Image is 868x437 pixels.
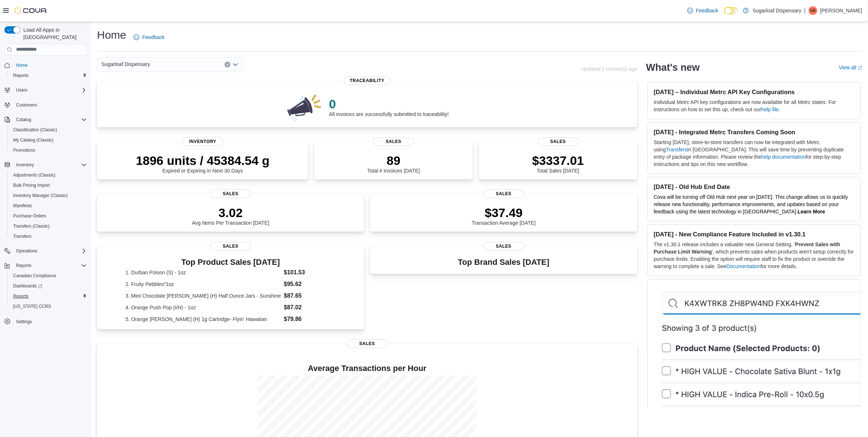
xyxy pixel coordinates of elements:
[532,153,584,168] p: $3337.01
[581,66,637,72] p: Updated 1 minute(s) ago
[1,100,90,110] button: Customers
[1,160,90,170] button: Inventory
[15,7,47,14] img: Cova
[724,7,739,15] input: Dark Mode
[7,190,90,201] button: Inventory Manager (Classic)
[10,181,53,190] a: Bulk Pricing Import
[13,203,32,209] span: Manifests
[804,6,806,15] p: |
[136,153,270,174] div: Expired or Expiring in Next 30 Days
[13,137,54,143] span: My Catalog (Classic)
[210,189,251,198] span: Sales
[10,71,31,80] a: Reports
[329,97,449,111] p: 0
[7,70,90,81] button: Reports
[16,62,28,68] span: Home
[284,280,336,289] dd: $95.62
[654,139,855,168] p: Starting [DATE], store-to-store transfers can now be integrated with Metrc using in [GEOGRAPHIC_D...
[13,293,28,299] span: Reports
[483,242,524,251] span: Sales
[483,189,524,198] span: Sales
[10,201,35,210] a: Manifests
[101,60,150,69] span: Sugarloaf Dispensary
[10,125,60,134] a: Classification (Classic)
[192,205,269,226] div: Avg Items Per Transaction [DATE]
[13,115,34,124] button: Catalog
[472,205,536,220] p: $37.49
[7,231,90,241] button: Transfers
[10,201,87,210] span: Manifests
[1,115,90,125] button: Catalog
[532,153,584,174] div: Total Sales [DATE]
[654,88,855,96] h3: [DATE] – Individual Metrc API Key Configurations
[131,30,167,45] a: Feedback
[13,147,35,153] span: Promotions
[125,281,281,288] dt: 2. Fruity Pebbles*1oz
[367,153,420,174] div: Total # Invoices [DATE]
[13,193,68,198] span: Inventory Manager (Classic)
[329,97,449,117] div: All invoices are successfully submitted to traceability!
[654,183,855,190] h3: [DATE] - Old Hub End Date
[10,222,52,231] a: Transfers (Classic)
[10,181,87,190] span: Bulk Pricing Import
[13,223,50,229] span: Transfers (Classic)
[103,364,631,373] h4: Average Transactions per Hour
[125,258,336,267] h3: Top Product Sales [DATE]
[125,316,281,323] dt: 5. Orange [PERSON_NAME] (H) 1g Cartridge- Flyin' Hawaiian
[16,102,37,108] span: Customers
[13,161,37,169] button: Inventory
[10,232,34,241] a: Transfers
[7,211,90,221] button: Purchase Orders
[7,180,90,190] button: Bulk Pricing Import
[344,76,390,85] span: Traceability
[7,301,90,312] button: [US_STATE] CCRS
[820,6,862,15] p: [PERSON_NAME]
[472,205,536,226] div: Transaction Average [DATE]
[284,303,336,312] dd: $87.02
[284,268,336,277] dd: $101.53
[10,171,87,179] span: Adjustments (Classic)
[538,137,579,146] span: Sales
[1,260,90,271] button: Reports
[10,302,54,311] a: [US_STATE] CCRS
[7,221,90,231] button: Transfers (Classic)
[16,319,32,325] span: Settings
[182,137,223,146] span: Inventory
[16,117,31,123] span: Catalog
[10,146,38,155] a: Promotions
[125,269,281,276] dt: 1. Durban Poison (S) - 1oz
[7,281,90,291] a: Dashboards
[13,317,35,326] a: Settings
[1,85,90,95] button: Users
[696,7,718,14] span: Feedback
[10,282,45,290] a: Dashboards
[761,107,779,112] a: help file
[210,242,251,251] span: Sales
[13,213,46,219] span: Purchase Orders
[10,125,87,134] span: Classification (Classic)
[13,101,40,109] a: Customers
[726,263,760,269] a: Documentation
[10,136,57,144] a: My Catalog (Classic)
[7,145,90,155] button: Promotions
[16,162,34,168] span: Inventory
[10,222,87,231] span: Transfers (Classic)
[810,6,816,15] span: SB
[13,283,42,289] span: Dashboards
[284,315,336,324] dd: $79.86
[13,115,87,124] span: Catalog
[13,161,87,169] span: Inventory
[839,65,862,70] a: View allExternal link
[666,147,688,152] a: Transfers
[10,71,87,80] span: Reports
[373,137,414,146] span: Sales
[858,66,862,70] svg: External link
[4,57,87,346] nav: Complex example
[16,87,27,93] span: Users
[16,263,31,268] span: Reports
[13,247,87,255] span: Operations
[10,212,49,220] a: Purchase Orders
[809,6,817,15] div: Sam Burns
[13,86,87,94] span: Users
